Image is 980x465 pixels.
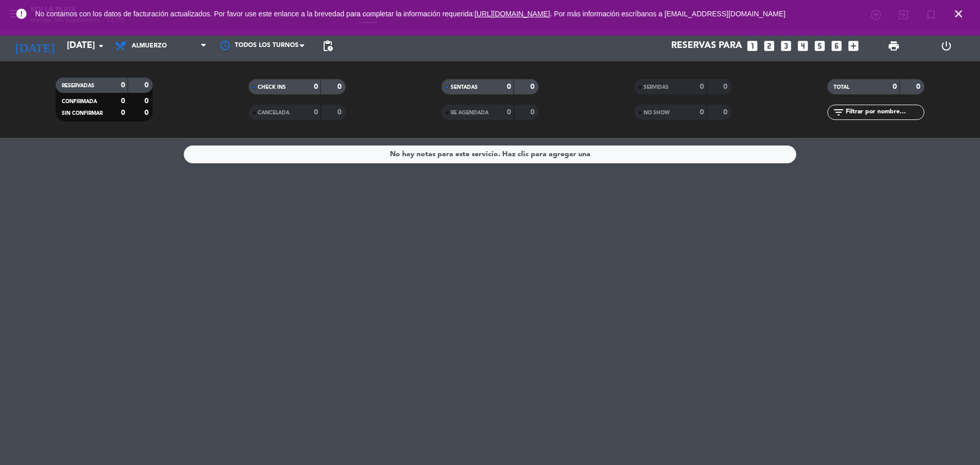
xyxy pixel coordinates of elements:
[830,39,843,53] i: looks_6
[95,40,107,52] i: arrow_drop_down
[390,149,591,160] div: No hay notas para este servicio. Haz clic para agregar una
[916,83,922,90] strong: 0
[35,10,786,18] span: No contamos con los datos de facturación actualizados. Por favor use este enlance a la brevedad p...
[8,35,62,57] i: [DATE]
[779,39,793,53] i: looks_3
[62,99,97,104] span: CONFIRMADA
[62,111,103,116] span: SIN CONFIRMAR
[813,39,826,53] i: looks_5
[550,10,786,18] a: . Por más información escríbanos a [EMAIL_ADDRESS][DOMAIN_NAME]
[700,109,704,116] strong: 0
[144,82,151,89] strong: 0
[258,110,289,115] span: CANCELADA
[700,83,704,90] strong: 0
[763,39,776,53] i: looks_two
[258,85,286,90] span: CHECK INS
[834,85,849,90] span: TOTAL
[475,10,550,18] a: [URL][DOMAIN_NAME]
[507,83,511,90] strong: 0
[940,40,952,52] i: power_settings_new
[530,83,536,90] strong: 0
[723,109,729,116] strong: 0
[144,109,151,116] strong: 0
[888,40,900,52] span: print
[144,97,151,105] strong: 0
[644,85,669,90] span: SERVIDAS
[314,83,318,90] strong: 0
[451,110,488,115] span: RE AGENDADA
[322,40,334,52] span: pending_actions
[451,85,478,90] span: SENTADAS
[337,109,344,116] strong: 0
[62,83,94,88] span: RESERVADAS
[314,109,318,116] strong: 0
[530,109,536,116] strong: 0
[671,41,742,51] span: Reservas para
[121,82,125,89] strong: 0
[132,42,167,50] span: Almuerzo
[952,8,965,20] i: close
[15,8,28,20] i: error
[121,97,125,105] strong: 0
[920,31,972,61] div: LOG OUT
[796,39,810,53] i: looks_4
[845,107,924,118] input: Filtrar por nombre...
[121,109,125,116] strong: 0
[893,83,897,90] strong: 0
[847,39,860,53] i: add_box
[644,110,670,115] span: NO SHOW
[746,39,759,53] i: looks_one
[337,83,344,90] strong: 0
[832,106,845,118] i: filter_list
[723,83,729,90] strong: 0
[507,109,511,116] strong: 0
